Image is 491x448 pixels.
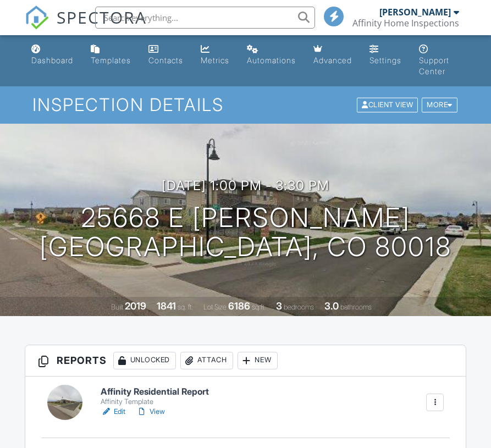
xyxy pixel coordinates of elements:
[276,300,282,312] div: 3
[379,7,451,18] div: [PERSON_NAME]
[95,7,315,29] input: Search everything...
[324,300,339,312] div: 3.0
[238,352,278,369] div: New
[27,40,78,71] a: Dashboard
[32,95,459,114] h1: Inspection Details
[101,387,209,397] h6: Affinity Residential Report
[101,397,209,406] div: Affinity Template
[252,303,266,311] span: sq.ft.
[357,98,418,113] div: Client View
[144,40,187,71] a: Contacts
[180,352,233,369] div: Attach
[25,345,466,377] h3: Reports
[203,303,227,311] span: Lot Size
[40,203,451,262] h1: 25668 E [PERSON_NAME] [GEOGRAPHIC_DATA], CO 80018
[25,5,49,30] img: The Best Home Inspection Software - Spectora
[101,387,209,406] a: Affinity Residential Report Affinity Template
[196,40,234,71] a: Metrics
[111,303,123,311] span: Built
[178,303,193,311] span: sq. ft.
[313,56,352,65] div: Advanced
[91,56,131,65] div: Templates
[125,300,146,312] div: 2019
[284,303,314,311] span: bedrooms
[365,40,406,71] a: Settings
[148,56,183,65] div: Contacts
[101,406,125,417] a: Edit
[356,100,421,108] a: Client View
[157,300,176,312] div: 1841
[25,15,147,38] a: SPECTORA
[415,40,465,82] a: Support Center
[228,300,250,312] div: 6186
[136,406,165,417] a: View
[247,56,296,65] div: Automations
[86,40,135,71] a: Templates
[57,5,147,29] span: SPECTORA
[201,56,229,65] div: Metrics
[113,352,176,369] div: Unlocked
[31,56,73,65] div: Dashboard
[309,40,356,71] a: Advanced
[419,56,449,76] div: Support Center
[162,178,329,193] h3: [DATE] 1:00 pm - 3:30 pm
[242,40,300,71] a: Automations (Basic)
[422,98,457,113] div: More
[340,303,372,311] span: bathrooms
[352,18,459,29] div: Affinity Home Inspections
[369,56,401,65] div: Settings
